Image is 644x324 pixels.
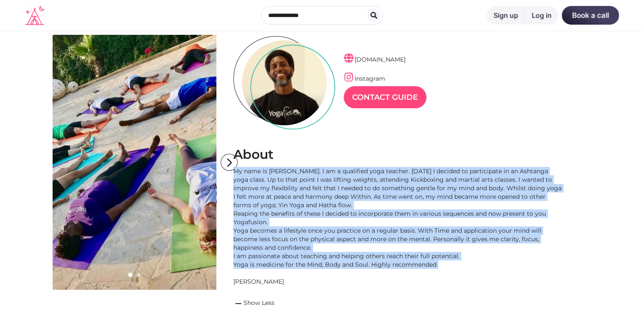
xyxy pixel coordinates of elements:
a: [DOMAIN_NAME] [344,56,406,63]
span: remove [233,299,244,309]
div: My name is [PERSON_NAME]. I am a qualified yoga teacher. [DATE] I decided to participate in an As... [233,167,564,286]
a: Contact Guide [344,86,426,108]
h2: About [233,147,591,163]
i: arrow_forward_ios [221,154,238,171]
a: Sign up [487,6,525,25]
a: Instagram [344,75,385,82]
a: Log in [525,6,558,25]
a: Book a call [562,6,619,25]
a: removeShow Less [233,299,564,309]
